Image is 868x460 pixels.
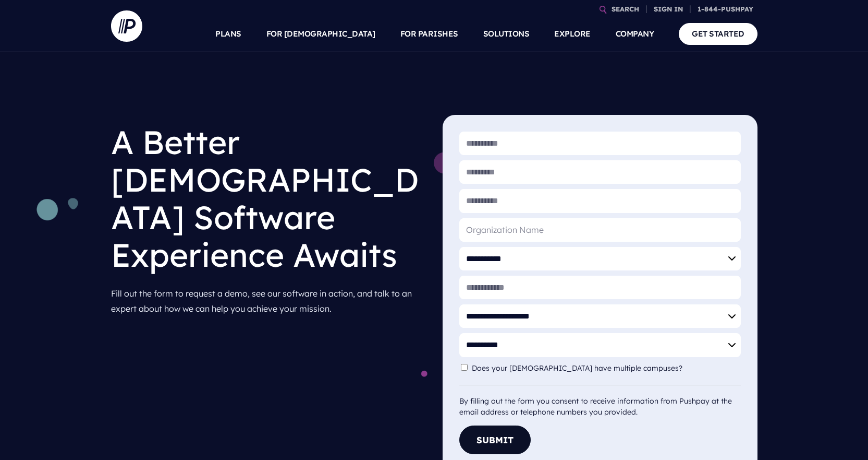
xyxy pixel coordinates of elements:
[111,115,426,282] h1: A Better [DEMOGRAPHIC_DATA] Software Experience Awaits
[483,16,530,52] a: SOLUTIONS
[215,16,241,52] a: PLANS
[554,16,591,52] a: EXPLORE
[459,385,741,418] div: By filling out the form you consent to receive information from Pushpay at the email address or t...
[459,426,531,454] button: Submit
[472,364,688,373] label: Does your [DEMOGRAPHIC_DATA] have multiple campuses?
[616,16,654,52] a: COMPANY
[400,16,458,52] a: FOR PARISHES
[679,23,757,44] a: GET STARTED
[111,282,426,321] p: Fill out the form to request a demo, see our software in action, and talk to an expert about how ...
[266,16,375,52] a: FOR [DEMOGRAPHIC_DATA]
[459,218,741,242] input: Organization Name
